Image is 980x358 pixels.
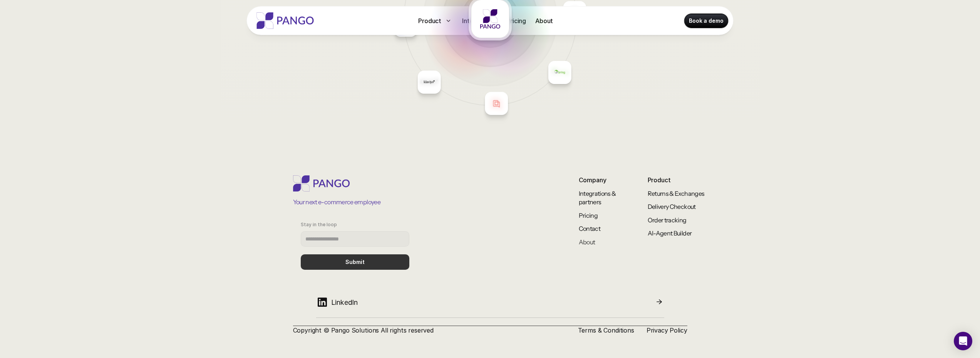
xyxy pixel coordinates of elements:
[293,198,380,206] p: Your next e-commerce employee
[648,175,710,185] p: Product
[648,216,687,224] a: Order tracking
[480,9,500,29] img: Placeholder logo
[954,332,972,350] div: Open Intercom Messenger
[301,231,409,247] input: Stay in the loop
[331,297,358,308] p: LinkedIn
[579,238,595,246] a: About
[301,222,337,227] p: Stay in the loop
[648,190,705,197] a: Returns & Exchanges
[648,203,696,210] a: Delivery Checkout
[345,259,365,266] p: Submit
[689,17,723,25] p: Book a demo
[578,326,634,334] a: Terms & Conditions
[423,76,435,88] img: Placeholder logo
[491,97,502,109] img: Placeholder logo
[579,175,621,185] p: Company
[647,326,687,334] a: Privacy Policy
[684,14,728,28] a: Book a demo
[316,293,664,318] a: LinkedIn
[293,326,566,334] p: Copyright © Pango Solutions All rights reserved
[579,212,598,219] a: Pricing
[579,190,617,206] a: Integrations & partners
[418,16,441,25] p: Product
[579,225,601,232] a: Contact
[301,254,409,270] button: Submit
[648,229,692,237] a: AI-Agent Builder
[554,67,565,78] img: Placeholder logo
